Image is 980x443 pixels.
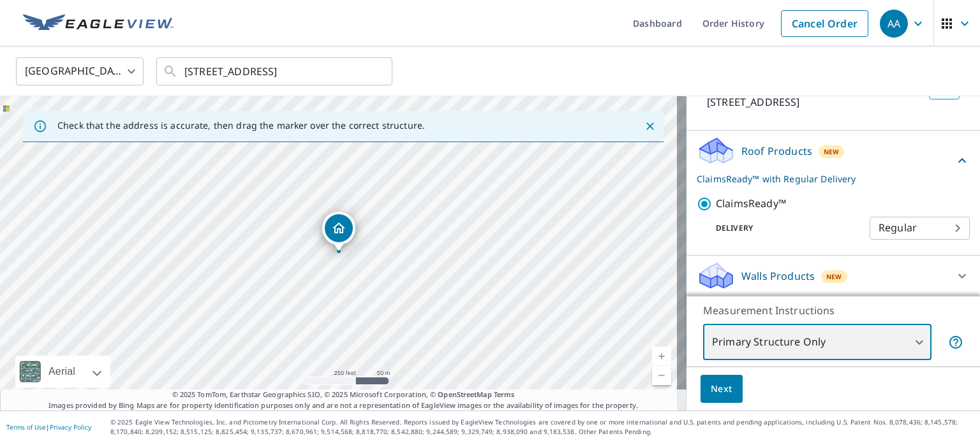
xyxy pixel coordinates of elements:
span: © 2025 TomTom, Earthstar Geographics SIO, © 2025 Microsoft Corporation, © [172,389,515,400]
a: Privacy Policy [50,423,91,432]
span: Next [711,381,732,397]
img: EV Logo [23,14,174,33]
p: [STREET_ADDRESS] [707,94,924,110]
p: Measurement Instructions [703,303,963,318]
div: Walls ProductsNew [697,261,970,291]
p: Check that the address is accurate, then drag the marker over the correct structure. [57,120,425,131]
a: Current Level 17, Zoom Out [652,366,671,385]
span: New [824,147,840,157]
p: © 2025 Eagle View Technologies, Inc. and Pictometry International Corp. All Rights Reserved. Repo... [110,418,974,437]
input: Search by address or latitude-longitude [184,54,366,89]
p: Delivery [697,222,870,234]
div: Dropped pin, building 1, Residential property, 4020 W 19th St N Wichita, KS 67212 [322,212,355,251]
span: Your report will include only the primary structure on the property. For example, a detached gara... [948,335,963,350]
div: Aerial [15,356,110,388]
a: OpenStreetMap [438,389,491,399]
p: ClaimsReady™ with Regular Delivery [697,172,954,185]
button: Next [701,375,743,403]
a: Terms of Use [6,423,46,432]
span: New [826,272,842,282]
div: Roof ProductsNewClaimsReady™ with Regular Delivery [697,136,970,185]
a: Terms [494,389,515,399]
div: Primary Structure Only [703,324,932,360]
p: Roof Products [741,143,812,159]
div: [GEOGRAPHIC_DATA] [16,54,144,89]
p: ClaimsReady™ [716,196,786,212]
button: Close [642,118,658,134]
a: Current Level 17, Zoom In [652,347,671,366]
a: Cancel Order [781,10,868,37]
p: Walls Products [741,268,815,284]
div: Regular [870,210,970,246]
p: | [6,423,91,431]
div: AA [880,10,908,38]
div: Aerial [45,356,79,388]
